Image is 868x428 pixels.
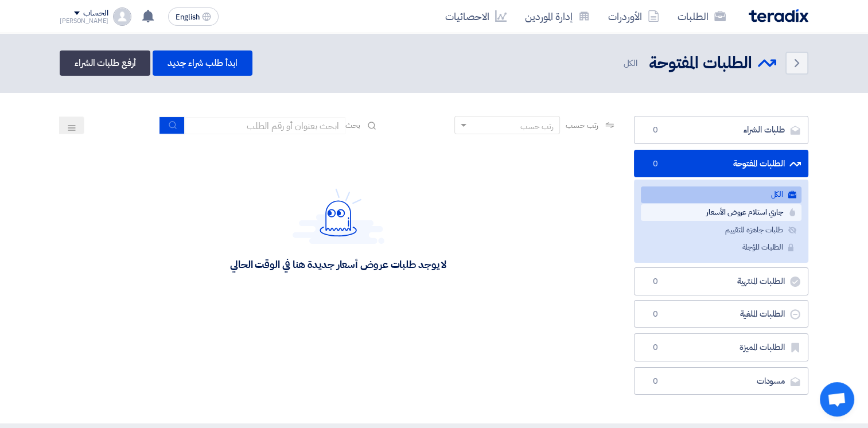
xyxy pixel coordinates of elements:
button: English [168,7,219,26]
div: لا يوجد طلبات عروض أسعار جديدة هنا في الوقت الحالي [230,258,446,271]
span: بحث [345,119,360,131]
a: طلبات جاهزة للتقييم [641,222,801,239]
a: الطلبات المميزة0 [634,333,808,361]
span: 0 [648,342,662,353]
a: طلبات الشراء0 [634,116,808,144]
img: Teradix logo [749,9,808,22]
span: English [176,13,200,21]
a: مسودات0 [634,367,808,395]
a: الأوردرات [599,3,668,30]
a: الطلبات الملغية0 [634,300,808,328]
span: الكل [623,57,640,70]
span: 0 [648,376,662,387]
span: 0 [648,124,662,136]
a: الطلبات المؤجلة [641,239,801,256]
a: الاحصائيات [436,3,516,30]
a: الطلبات [668,3,735,30]
h2: الطلبات المفتوحة [649,52,752,75]
input: ابحث بعنوان أو رقم الطلب [185,117,345,134]
img: profile_test.png [113,7,131,26]
a: إدارة الموردين [516,3,599,30]
span: 0 [648,309,662,320]
a: الطلبات المفتوحة0 [634,150,808,178]
a: ابدأ طلب شراء جديد [153,50,252,76]
span: 0 [648,158,662,170]
img: Hello [293,188,384,244]
div: [PERSON_NAME] [60,18,108,24]
div: Open chat [820,382,854,417]
a: الطلبات المنتهية0 [634,267,808,295]
div: رتب حسب [520,120,554,133]
a: الكل [641,186,801,203]
a: جاري استلام عروض الأسعار [641,204,801,221]
span: 0 [648,276,662,287]
span: رتب حسب [566,119,598,131]
div: الحساب [83,9,108,18]
a: أرفع طلبات الشراء [60,50,150,76]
